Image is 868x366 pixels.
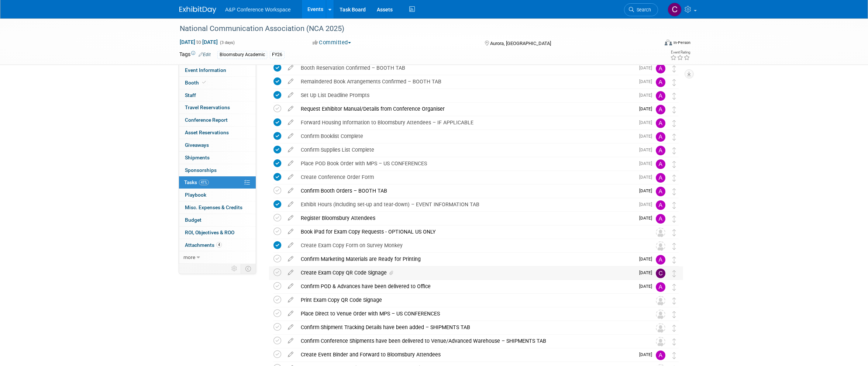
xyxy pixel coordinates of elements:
img: Amanda Oney [656,159,665,169]
span: Search [634,7,651,13]
div: Confirm Booth Orders – BOOTH TAB [297,184,635,197]
img: Amanda Oney [656,200,665,210]
div: Create Exam Copy QR Code Signage [297,266,635,279]
div: FY26 [270,51,285,59]
img: Unassigned [656,337,665,346]
a: edit [284,283,297,290]
div: Confirm Marketing Materials are Ready for Printing [297,253,635,265]
img: Unassigned [656,323,665,333]
a: Edit [199,52,211,57]
i: Move task [672,79,676,86]
a: edit [284,160,297,167]
img: Amanda Oney [656,118,665,128]
div: Forward Housing Information to Bloomsbury Attendees – IF APPLICABLE [297,116,635,129]
a: edit [284,65,297,71]
img: Amanda Oney [656,77,665,87]
a: Booth [179,77,256,89]
img: Christine Ritchlin [668,3,682,17]
span: more [183,254,195,260]
span: [DATE] [639,106,656,111]
span: [DATE] [639,188,656,193]
i: Move task [672,352,676,359]
a: ROI, Objectives & ROO [179,227,256,239]
i: Move task [672,188,676,195]
a: more [179,251,256,263]
div: Request Exhibitor Manual/Details from Conference Organiser [297,103,635,115]
i: Move task [672,297,676,304]
div: National Communication Association (NCA 2025) [177,22,647,35]
span: [DATE] [639,215,656,221]
div: Confirm Conference Shipments have been delivered to Venue/Advanced Warehouse – SHIPMENTS TAB [297,335,641,347]
span: Staff [185,92,196,98]
i: Move task [672,256,676,263]
img: ExhibitDay [179,6,216,14]
a: Travel Reservations [179,101,256,114]
span: [DATE] [639,161,656,166]
span: [DATE] [639,352,656,357]
a: Attachments4 [179,239,256,251]
a: edit [284,338,297,344]
span: Booth [185,80,207,86]
a: Search [624,3,658,16]
div: Exhibit Hours (including set-up and tear-down) – EVENT INFORMATION TAB [297,198,635,211]
td: Toggle Event Tabs [241,264,256,273]
a: Event Information [179,64,256,76]
a: edit [284,146,297,153]
span: [DATE] [639,93,656,98]
span: (3 days) [219,40,235,45]
div: Confirm Booklist Complete [297,130,635,142]
i: Move task [672,243,676,250]
div: Booth Reservation Confirmed – BOOTH TAB [297,62,635,74]
span: Budget [185,217,201,223]
i: Booth reservation complete [202,80,206,84]
span: Attachments [185,242,222,248]
a: edit [284,78,297,85]
a: Conference Report [179,114,256,126]
div: Remaindered Book Arrangements Confirmed – BOOTH TAB [297,75,635,88]
i: Move task [672,161,676,168]
span: [DATE] [639,202,656,207]
img: Ami Reitmeier [656,146,665,155]
i: Move task [672,93,676,100]
span: [DATE] [639,175,656,180]
span: to [195,39,202,45]
span: [DATE] [639,134,656,139]
a: Giveaways [179,139,256,151]
a: edit [284,133,297,139]
span: [DATE] [639,270,656,275]
img: Christine Ritchlin [656,269,665,278]
a: Shipments [179,152,256,164]
img: Format-Inperson.png [665,39,672,45]
img: Unassigned [656,296,665,305]
span: [DATE] [DATE] [179,39,218,45]
div: Confirm Shipment Tracking Details have been added – SHIPMENTS TAB [297,321,641,334]
img: Ami Reitmeier [656,255,665,265]
div: Book iPad for Exam Copy Requests - OPTIONAL US ONLY [297,225,641,238]
a: Staff [179,89,256,101]
span: Giveaways [185,142,209,148]
div: Place POD Book Order with MPS – US CONFERENCES [297,157,635,170]
span: [DATE] [639,120,656,125]
i: Move task [672,175,676,182]
i: Move task [672,284,676,291]
span: Asset Reservations [185,130,229,135]
span: 4 [216,242,222,248]
div: In-Person [673,40,690,45]
span: 41% [199,180,209,185]
a: edit [284,228,297,235]
a: Misc. Expenses & Credits [179,201,256,214]
div: Register Bloomsbury Attendees [297,212,635,224]
i: Move task [672,106,676,113]
span: ROI, Objectives & ROO [185,229,234,235]
a: edit [284,106,297,112]
a: edit [284,242,297,249]
a: Budget [179,214,256,226]
img: Amanda Oney [656,282,665,292]
img: Amanda Oney [656,173,665,183]
a: edit [284,215,297,221]
i: Move task [672,311,676,318]
a: edit [284,174,297,180]
i: Move task [672,270,676,277]
i: Move task [672,202,676,209]
i: Move task [672,338,676,345]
